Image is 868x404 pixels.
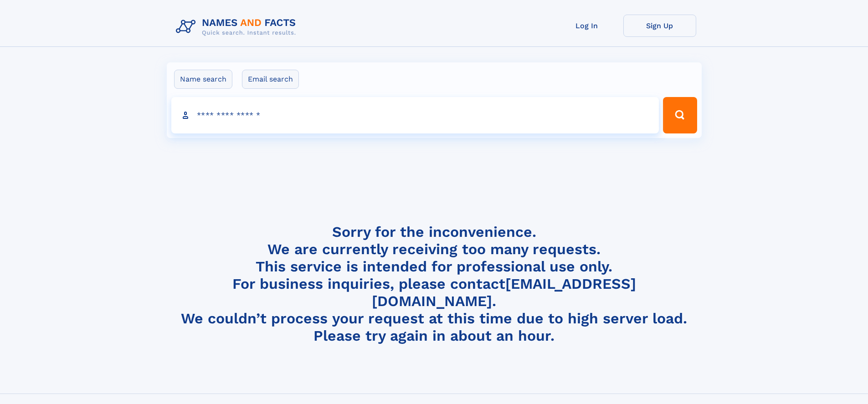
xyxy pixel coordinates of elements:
[663,97,697,133] button: Search Button
[550,15,623,37] a: Log In
[172,223,696,345] h4: Sorry for the inconvenience. We are currently receiving too many requests. This service is intend...
[242,70,299,89] label: Email search
[372,275,636,310] a: [EMAIL_ADDRESS][DOMAIN_NAME]
[172,15,303,39] img: Logo Names and Facts
[623,15,696,37] a: Sign Up
[174,70,232,89] label: Name search
[171,97,659,133] input: search input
